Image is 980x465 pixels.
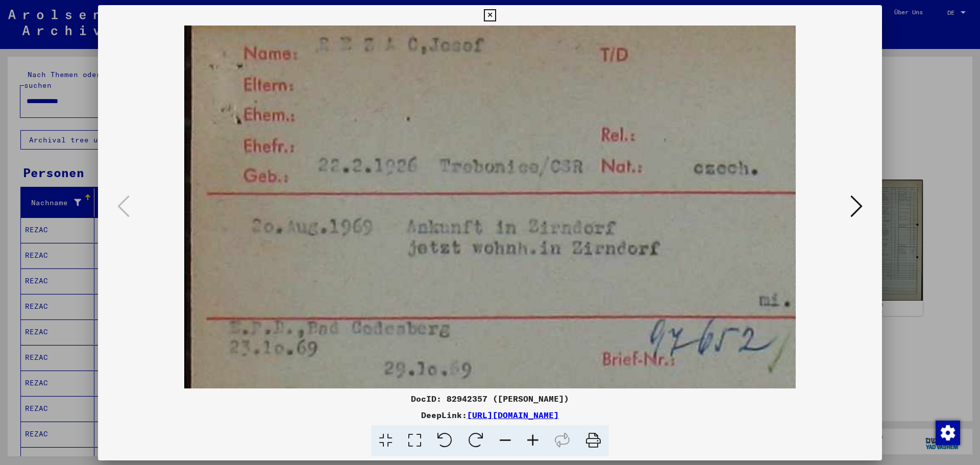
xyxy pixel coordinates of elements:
[935,420,960,445] div: Zustimmung ändern
[936,421,960,445] img: Zustimmung ändern
[98,393,882,405] div: DocID: 82942357 ([PERSON_NAME])
[467,410,559,420] a: [URL][DOMAIN_NAME]
[133,26,847,388] img: 001.jpg
[98,409,882,421] div: DeepLink:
